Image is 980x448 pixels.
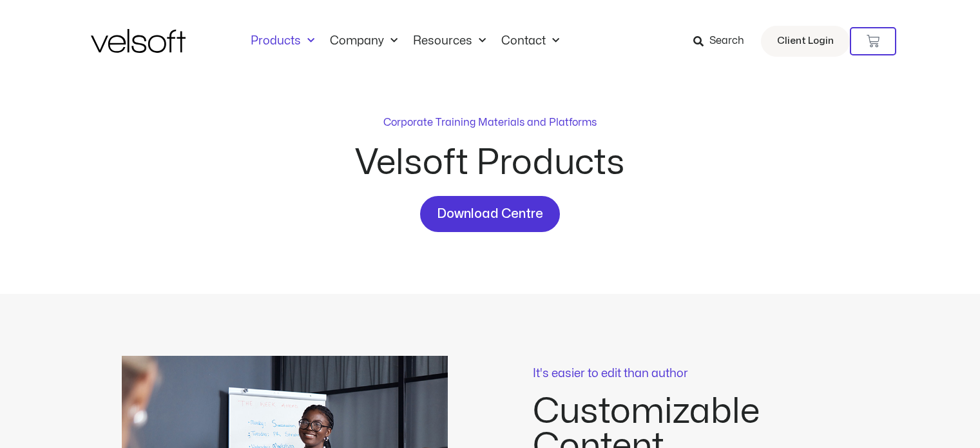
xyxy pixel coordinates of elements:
[437,204,543,224] span: Download Centre
[533,368,859,380] p: It's easier to edit than author
[420,196,560,232] a: Download Centre
[709,33,744,50] span: Search
[243,34,567,48] nav: Menu
[243,34,322,48] a: ProductsMenu Toggle
[761,26,850,57] a: Client Login
[91,29,186,53] img: Velsoft Training Materials
[777,33,834,50] span: Client Login
[693,30,753,52] a: Search
[494,34,567,48] a: ContactMenu Toggle
[322,34,405,48] a: CompanyMenu Toggle
[383,115,597,130] p: Corporate Training Materials and Platforms
[258,146,722,180] h2: Velsoft Products
[405,34,494,48] a: ResourcesMenu Toggle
